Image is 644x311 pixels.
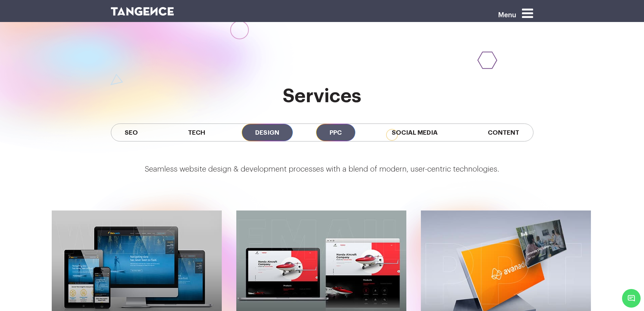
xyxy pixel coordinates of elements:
span: PPC [316,124,355,141]
span: Design [242,124,293,141]
span: Content [474,124,533,141]
span: Tech [174,124,219,141]
span: SEO [111,124,151,141]
span: Social Media [378,124,451,141]
p: Seamless website design & development processes with a blend of modern, user-centric technologies. [52,164,593,175]
img: logo SVG [111,7,174,16]
span: Chat Widget [622,289,641,308]
h2: services [111,86,533,107]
